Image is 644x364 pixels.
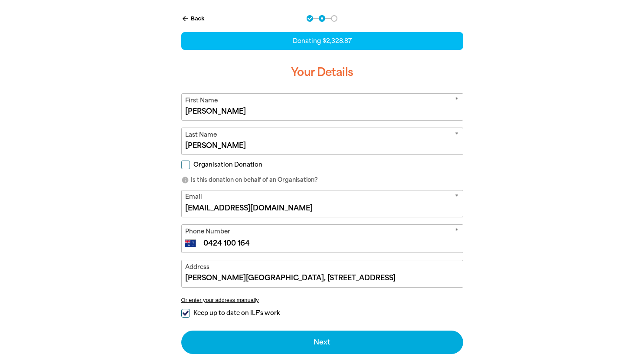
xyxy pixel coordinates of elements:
button: Navigate to step 1 of 3 to enter your donation amount [307,15,313,22]
h3: Your Details [181,59,463,86]
i: arrow_back [181,15,189,23]
button: Back [178,11,208,26]
span: Organisation Donation [193,161,262,169]
button: Next [181,331,463,354]
i: Required [455,227,458,238]
div: Donating $2,328.87 [181,32,463,50]
input: Organisation Donation [181,161,190,169]
button: Or enter your address manually [181,297,463,303]
button: Navigate to step 2 of 3 to enter your details [319,15,325,22]
input: Keep up to date on ILF's work [181,309,190,318]
p: Is this donation on behalf of an Organisation? [181,176,463,184]
span: Keep up to date on ILF's work [193,309,280,317]
button: Navigate to step 3 of 3 to enter your payment details [331,15,337,22]
i: info [181,176,189,184]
